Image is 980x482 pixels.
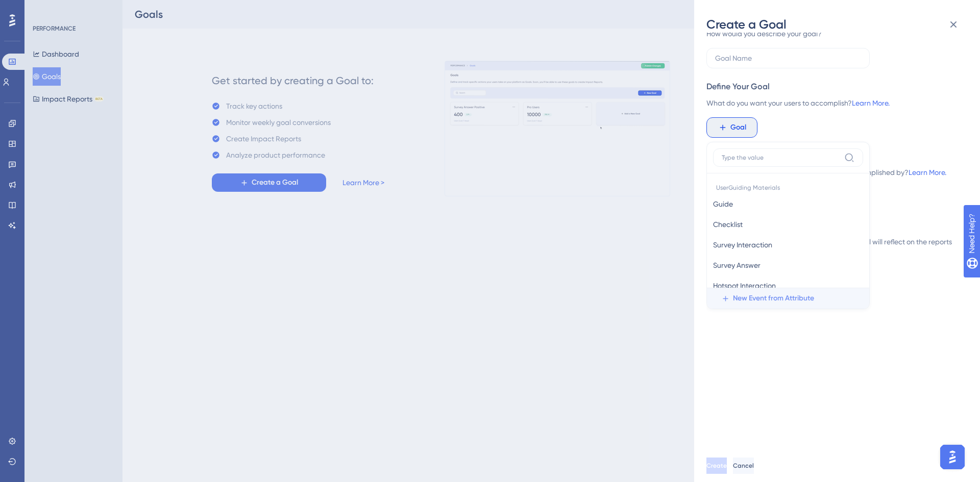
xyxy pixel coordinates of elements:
[713,288,869,309] button: New Event from Attribute
[713,235,863,255] button: Survey Interaction
[713,259,761,271] span: Survey Answer
[706,117,757,138] button: Goal
[713,280,776,292] span: Hotspot Interaction
[713,194,863,214] button: Guide
[713,214,863,235] button: Checklist
[713,255,863,275] button: Survey Answer
[909,168,946,176] a: Learn More.
[733,292,814,305] span: New Event from Attribute
[706,458,727,474] button: Create
[713,180,863,194] span: UserGuiding Materials
[852,99,890,107] a: Learn More.
[733,458,754,474] button: Cancel
[706,462,727,470] span: Create
[713,198,733,210] span: Guide
[24,3,64,15] span: Need Help?
[706,97,960,109] div: What do you want your users to accomplish?
[713,218,743,231] span: Checklist
[722,154,840,162] input: Type the value
[706,28,960,40] div: How would you describe your goal?
[715,53,861,64] input: Goal Name
[733,462,754,470] span: Cancel
[706,16,968,33] div: Create a Goal
[937,442,968,472] iframe: UserGuiding AI Assistant Launcher
[713,239,772,251] span: Survey Interaction
[713,275,863,296] button: Hotspot Interaction
[730,121,746,134] span: Goal
[706,81,960,93] div: Define Your Goal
